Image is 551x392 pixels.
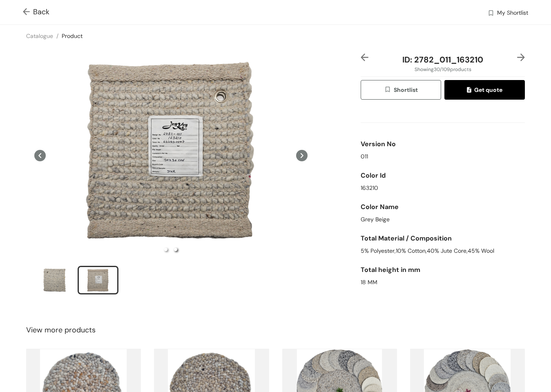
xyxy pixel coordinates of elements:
[361,247,525,255] div: 5% Polyester,10% Cotton,40% Jute Core,45% Wool
[384,85,418,95] span: Shortlist
[517,53,525,61] img: right
[361,152,525,161] div: 011
[384,86,394,95] img: wishlist
[56,32,58,40] span: /
[26,325,96,336] span: View more products
[444,80,525,100] button: quoteGet quote
[415,66,471,73] span: Showing 30 / 109 products
[164,248,167,251] li: slide item 1
[78,266,118,294] li: slide item 2
[361,53,368,61] img: left
[361,80,441,100] button: wishlistShortlist
[467,85,502,94] span: Get quote
[497,9,528,18] span: My Shortlist
[361,184,525,192] div: 163210
[62,32,83,40] a: Product
[361,230,525,247] div: Total Material / Composition
[23,8,33,17] img: Go back
[361,167,525,184] div: Color Id
[361,215,525,224] div: Grey Beige
[361,262,525,278] div: Total height in mm
[34,266,75,294] li: slide item 1
[467,87,474,94] img: quote
[402,54,483,65] span: ID: 2782_011_163210
[487,9,495,18] img: wishlist
[174,248,177,251] li: slide item 2
[23,7,49,18] span: Back
[361,136,525,152] div: Version No
[361,199,525,215] div: Color Name
[26,32,53,40] a: Catalogue
[361,278,525,287] div: 18 MM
